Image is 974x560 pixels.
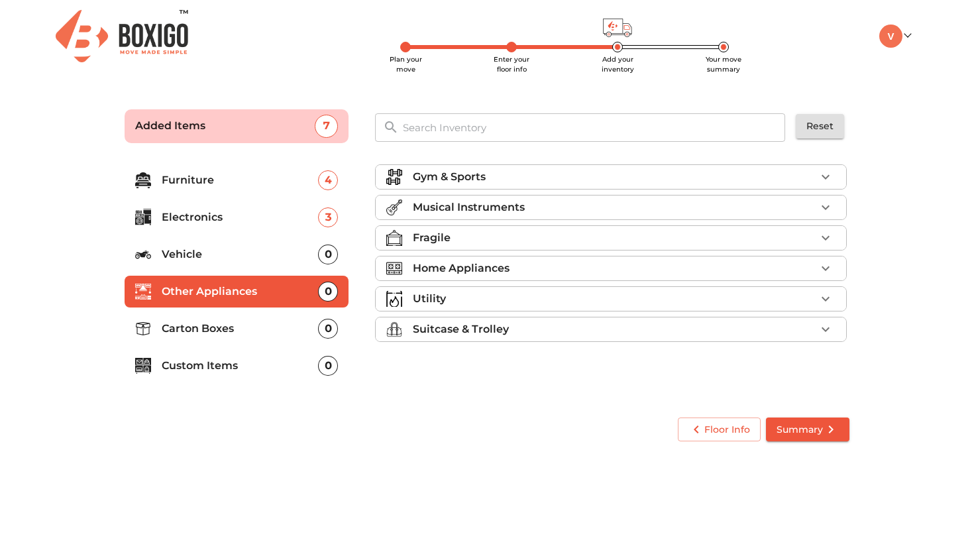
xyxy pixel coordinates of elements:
p: Carton Boxes [162,321,318,337]
span: Enter your floor info [494,55,529,74]
span: Plan your move [390,55,422,74]
p: Added Items [135,118,315,134]
span: Reset [806,118,834,135]
div: 0 [318,245,338,264]
div: 0 [318,356,338,376]
p: Furniture [162,172,318,188]
img: utility [386,291,402,307]
p: Fragile [413,230,451,246]
div: 0 [318,282,338,302]
img: suitcase_trolley [386,321,402,337]
img: fragile [386,230,402,246]
button: Summary [766,418,849,442]
div: 7 [315,115,338,138]
p: Musical Instruments [413,199,525,215]
p: Other Appliances [162,284,318,300]
p: Custom Items [162,358,318,374]
img: gym [386,169,402,185]
img: Boxigo [56,10,188,62]
div: 3 [318,207,338,227]
p: Electronics [162,209,318,225]
p: Gym & Sports [413,169,486,185]
img: home_applicance [386,260,402,276]
span: Summary [777,421,839,438]
span: Add your inventory [602,55,634,74]
span: Floor Info [688,421,750,438]
p: Suitcase & Trolley [413,321,509,337]
p: Utility [413,291,446,307]
button: Reset [796,114,844,139]
img: musicalInstruments [386,199,402,215]
div: 4 [318,170,338,190]
input: Search Inventory [395,113,794,142]
span: Your move summary [706,55,741,74]
p: Home Appliances [413,260,510,276]
p: Vehicle [162,247,318,262]
div: 0 [318,319,338,339]
button: Floor Info [678,418,761,442]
